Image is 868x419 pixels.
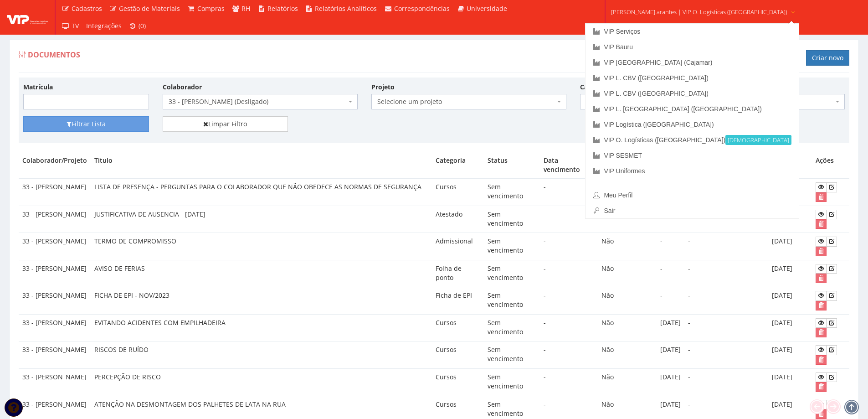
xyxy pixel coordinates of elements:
small: [DEMOGRAPHIC_DATA] [725,135,791,145]
td: 33 - [PERSON_NAME] [19,233,91,260]
span: Correspondências [394,4,450,13]
th: Colaborador/Projeto [19,152,91,178]
td: [DATE] [768,314,812,341]
td: 33 - [PERSON_NAME] [19,287,91,315]
td: Cursos [432,341,484,369]
td: 33 - [PERSON_NAME] [19,368,91,396]
td: Não [598,314,657,341]
a: VIP SESMET [586,148,799,163]
span: Relatórios Analíticos [315,4,377,13]
td: - [540,287,598,315]
td: Não [598,260,657,287]
td: - [540,233,598,260]
td: - [540,341,598,369]
th: Categoria [432,152,484,178]
img: logo [7,10,48,24]
td: - [657,287,684,315]
td: 33 - [PERSON_NAME] [19,178,91,206]
a: VIP Serviços [586,24,799,39]
td: - [684,233,768,260]
td: Sem vencimento [484,368,540,396]
td: Cursos [432,368,484,396]
span: Selecione um projeto [371,94,566,109]
td: - [540,314,598,341]
span: Compras [197,4,225,13]
a: Integrações [82,17,125,35]
td: TERMO DE COMPROMISSO [91,233,432,260]
td: FICHA DE EPI - NOV/2023 [91,287,432,315]
a: Limpar Filtro [163,116,288,132]
td: PERCEPÇÃO DE RISCO [91,368,432,396]
td: [DATE] [657,314,684,341]
td: Não [598,368,657,396]
td: Cursos [432,178,484,206]
th: Status [484,152,540,178]
span: (0) [139,21,146,30]
td: - [684,368,768,396]
a: TV [58,17,82,35]
th: Título [91,152,432,178]
td: - [540,260,598,287]
a: Sair [586,203,799,218]
a: (0) [125,17,150,35]
td: Atestado [432,206,484,233]
a: VIP Bauru [586,39,799,55]
td: - [540,368,598,396]
span: 33 - UELINTON SILVA NOGUEIRA (Desligado) [169,97,346,106]
td: Sem vencimento [484,314,540,341]
td: 33 - [PERSON_NAME] [19,260,91,287]
td: - [684,341,768,369]
td: - [684,260,768,287]
label: Projeto [371,83,395,92]
label: Colaborador [163,83,202,92]
label: Categoria [580,83,610,92]
td: 33 - [PERSON_NAME] [19,206,91,233]
span: Integrações [86,21,122,30]
span: Selecione um projeto [377,97,555,106]
td: Sem vencimento [484,233,540,260]
span: RH [241,4,250,13]
span: Cadastros [72,4,102,13]
td: - [684,314,768,341]
td: [DATE] [768,260,812,287]
button: Filtrar Lista [23,116,149,132]
span: 33 - UELINTON SILVA NOGUEIRA (Desligado) [163,94,358,109]
td: - [657,233,684,260]
th: Ações [812,152,849,178]
label: Matrícula [23,83,53,92]
td: [DATE] [768,233,812,260]
td: Sem vencimento [484,260,540,287]
a: VIP O. Logísticas ([GEOGRAPHIC_DATA])[DEMOGRAPHIC_DATA] [586,132,799,148]
td: AVISO DE FERIAS [91,260,432,287]
span: [PERSON_NAME].arantes | VIP O. Logísticas ([GEOGRAPHIC_DATA]) [611,7,787,16]
span: Documentos [28,50,80,60]
span: Gestão de Materiais [119,4,180,13]
a: VIP L. CBV ([GEOGRAPHIC_DATA]) [586,86,799,101]
a: Meu Perfil [586,187,799,203]
td: Não [598,233,657,260]
td: - [684,287,768,315]
td: LISTA DE PRESENÇA - PERGUNTAS PARA O COLABORADOR QUE NÃO OBEDECE AS NORMAS DE SEGURANÇA [91,178,432,206]
td: EVITANDO ACIDENTES COM EMPILHADEIRA [91,314,432,341]
th: Data vencimento [540,152,598,178]
td: Admissional [432,233,484,260]
span: Relatórios [267,4,298,13]
td: [DATE] [768,368,812,396]
a: VIP L. CBV ([GEOGRAPHIC_DATA]) [586,70,799,86]
td: - [684,206,768,233]
td: Não [598,206,657,233]
td: 33 - [PERSON_NAME] [19,314,91,341]
td: [DATE] [657,368,684,396]
td: [DATE] [768,341,812,369]
span: TV [72,21,79,30]
td: Folha de ponto [432,260,484,287]
td: Não [598,341,657,369]
td: - [657,260,684,287]
td: Sem vencimento [484,206,540,233]
span: Universidade [467,4,507,13]
td: Ficha de EPI [432,287,484,315]
td: [DATE] [768,206,812,233]
td: - [540,206,598,233]
td: Sem vencimento [484,178,540,206]
td: Sem vencimento [484,341,540,369]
